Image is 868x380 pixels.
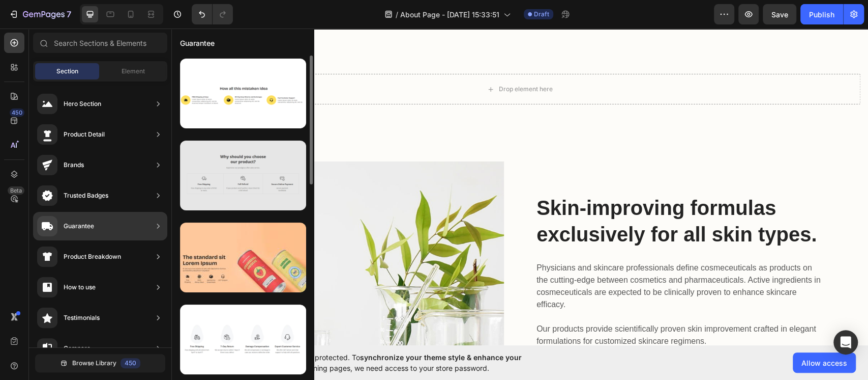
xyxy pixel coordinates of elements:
p: Skin-improving formulas exclusively for all skin types. [365,166,652,219]
div: Trusted Badges [64,191,108,201]
div: Hero Section [64,99,101,109]
button: Save [763,4,796,24]
span: / [396,9,398,20]
div: Open Intercom Messenger [833,330,858,355]
p: 7 [67,8,71,20]
span: About Page - [DATE] 15:33:51 [400,9,499,20]
span: synchronize your theme style & enhance your experience [236,353,522,372]
div: Compare [64,343,91,354]
div: Guarantee [64,221,94,231]
div: Undo/Redo [192,4,233,24]
div: Product Detail [64,129,105,140]
span: Draft [534,10,549,19]
button: Browse Library450 [35,354,165,372]
iframe: Design area [171,29,868,345]
span: Browse Library [72,359,116,368]
div: How to use [64,282,96,292]
button: 7 [4,4,76,24]
span: Section [56,67,78,76]
div: Drop element here [327,57,381,65]
button: Allow access [793,352,856,373]
div: Beta [8,186,24,195]
div: Publish [809,9,834,20]
div: Testimonials [64,313,100,323]
span: Allow access [801,358,847,368]
input: Search Sections & Elements [33,33,167,53]
div: 450 [10,108,24,117]
div: 450 [121,358,140,368]
span: Your page is password protected. To when designing pages, we need access to your store password. [236,352,561,373]
button: Publish [800,4,843,24]
span: Element [122,67,145,76]
p: Physicians and skincare professionals define cosmeceuticals as products on the cutting-edge betwe... [365,233,652,318]
span: Save [771,10,788,19]
div: Brands [64,160,84,170]
div: Product Breakdown [64,252,121,262]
